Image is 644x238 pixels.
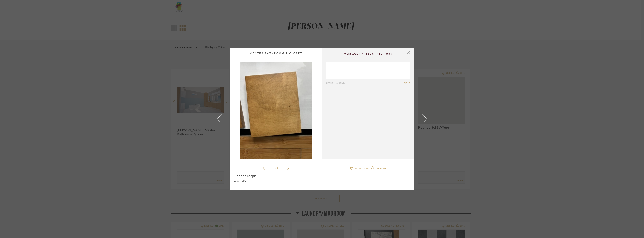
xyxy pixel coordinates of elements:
[404,82,410,84] button: Send
[375,167,386,170] div: LIKE ITEM
[234,180,318,183] div: Vanity Stain
[354,167,369,170] div: DISLIKE ITEM
[405,48,412,56] button: Close
[234,174,257,178] span: Cider on Maple
[277,167,279,169] span: 2
[234,62,318,159] img: 1e1cd3d7-e7f3-48cd-8419-ea4933b62cce_1000x1000.jpg
[275,167,277,169] span: /
[273,167,275,169] span: 1
[326,82,404,84] div: Return = Send
[234,62,318,159] div: 0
